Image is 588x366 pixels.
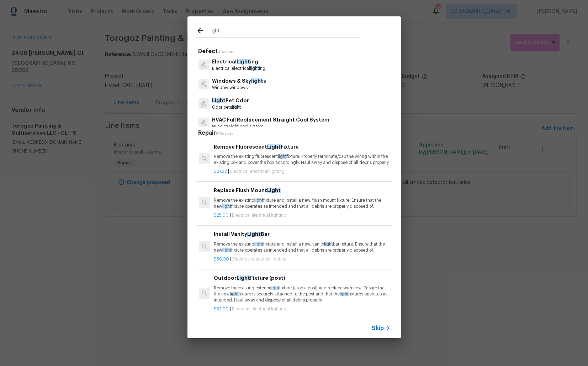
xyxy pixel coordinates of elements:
[372,325,384,332] span: Skip
[198,129,392,137] h5: Repair
[270,286,279,290] span: light
[214,274,390,282] h6: Outdoor Fixture (post)
[212,98,226,103] span: Light
[230,169,285,174] span: Electrical electrical lighting
[214,143,390,151] h6: Remove Fluorescent Fixture
[212,58,265,66] p: Electrical ing
[232,105,241,109] span: light
[214,212,390,218] p: |
[214,306,390,312] p: |
[214,169,390,175] p: |
[267,144,281,149] span: Light
[214,285,390,303] p: Remove the existing exterior fixture (atop a post) and replace with new. Ensure that the new fixt...
[230,292,239,296] span: light
[212,66,265,72] p: Electrical electrical ing
[232,307,286,311] span: Electrical electrical lighting
[212,77,266,85] p: Windows & Sky s
[237,59,250,64] span: Light
[218,50,234,54] span: 4 Results
[250,66,259,71] span: light
[254,242,263,246] span: light
[222,248,231,252] span: light
[340,292,349,296] span: light
[214,213,229,217] span: $25.00
[214,197,390,210] p: Remove the existing fixture and install a new, flush mount fixture. Ensure that the new fixture o...
[214,169,227,174] span: $27.32
[214,154,390,166] p: Remove the existing fluorescent fixture. Properly terminate/cap the wiring within the existing bo...
[212,116,329,124] p: HVAC Full Replacement Straight Cool System
[232,257,287,261] span: Electrical electrical lighting
[214,307,229,311] span: $52.00
[212,85,266,91] p: Window windows
[210,27,360,37] input: Search issues or repairs
[216,132,233,135] span: 51 Results
[278,154,287,159] span: light
[214,257,229,261] span: $50.00
[198,48,392,55] h5: Defect
[214,256,390,262] p: |
[324,242,333,246] span: light
[232,213,286,217] span: Electrical electrical lighting
[247,232,261,237] span: Light
[254,198,263,202] span: light
[222,204,231,208] span: light
[212,124,329,130] p: Hvac straight cool system
[212,97,249,104] p: Pet Odor
[237,275,250,280] span: Light
[214,186,390,194] h6: Replace Flush Mount
[214,230,390,238] h6: Install Vanity Bar
[212,104,249,110] p: Odor pets
[214,241,390,253] p: Remove the existing fixture and install a new, vanity bar fixture. Ensure that the new fixture op...
[267,188,281,193] span: Light
[251,78,263,83] span: light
